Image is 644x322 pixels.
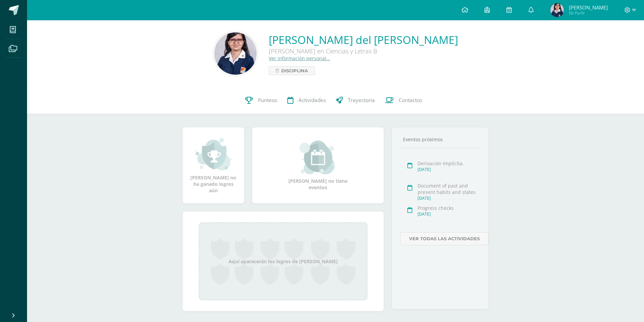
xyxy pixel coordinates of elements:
[269,55,330,61] a: Ver información personal...
[418,205,478,211] div: Progress checks
[299,97,326,104] span: Actividades
[258,97,277,104] span: Punteos
[399,97,422,104] span: Contactos
[214,32,257,75] img: d83221c41e8fdbaee748a9bf5508242c.png
[418,211,478,217] div: [DATE]
[284,141,352,191] div: [PERSON_NAME] no tiene eventos
[300,141,336,174] img: event_small.png
[418,182,478,195] div: Document of past and present habits and states
[282,87,331,114] a: Actividades
[418,160,478,167] div: Derivación Implícita.
[569,10,608,16] span: Mi Perfil
[400,232,488,245] a: Ver todas las actividades
[281,67,308,75] span: Disciplina
[269,32,458,47] a: [PERSON_NAME] del [PERSON_NAME]
[550,3,564,17] img: 4c589216f79d70e51ac5d327332eee76.png
[195,137,232,171] img: achievement_small.png
[400,136,480,143] div: Eventos próximos
[269,66,315,75] a: Disciplina
[240,87,282,114] a: Punteos
[269,47,458,55] div: [PERSON_NAME] en Ciencias y Letras B
[331,87,380,114] a: Trayectoria
[569,4,608,11] span: [PERSON_NAME]
[189,137,237,194] div: [PERSON_NAME] no ha ganado logros aún
[418,167,478,172] div: [DATE]
[380,87,427,114] a: Contactos
[348,97,375,104] span: Trayectoria
[418,195,478,201] div: [DATE]
[199,222,367,300] div: Aquí aparecerán los logros de [PERSON_NAME]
